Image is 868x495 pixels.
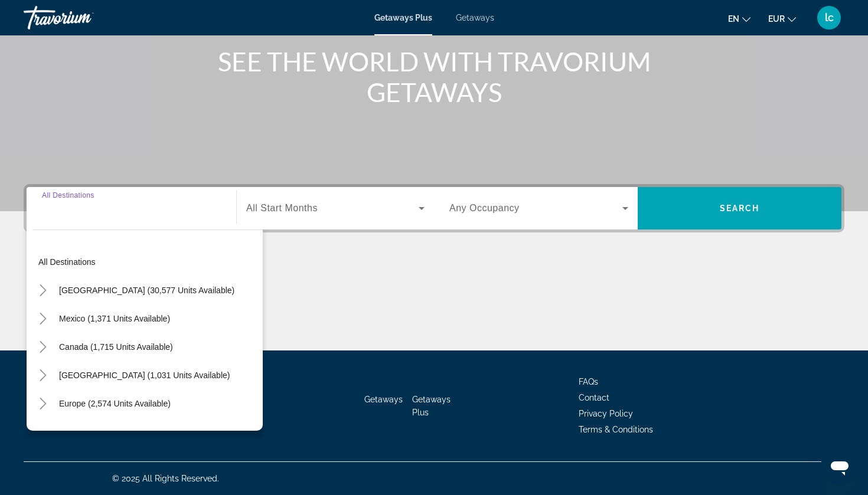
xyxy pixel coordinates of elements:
button: Mexico (1,371 units available) [53,308,176,329]
span: All destinations [38,257,96,267]
button: Toggle Canada (1,715 units available) [32,337,53,358]
iframe: Bouton de lancement de la fenêtre de messagerie [821,448,859,486]
span: en [728,14,739,24]
h1: SEE THE WORLD WITH TRAVORIUM GETAWAYS [213,46,655,107]
span: Search [720,204,760,213]
button: Toggle United States (30,577 units available) [32,280,53,301]
button: [GEOGRAPHIC_DATA] (1,031 units available) [53,365,236,386]
button: Canada (1,715 units available) [53,336,179,358]
span: Europe (2,574 units available) [59,399,171,408]
button: [GEOGRAPHIC_DATA] (30,577 units available) [53,280,240,301]
span: All Destinations [42,191,94,199]
span: All Start Months [246,203,318,213]
button: Toggle Europe (2,574 units available) [32,394,53,414]
button: Change currency [768,10,796,27]
span: [GEOGRAPHIC_DATA] (30,577 units available) [59,286,234,295]
button: Toggle Mexico (1,371 units available) [32,309,53,329]
span: EUR [768,14,785,24]
a: Terms & Conditions [579,425,653,434]
a: Getaways [364,395,403,404]
span: Any Occupancy [449,203,520,213]
button: All destinations [32,251,263,273]
button: User Menu [814,5,844,30]
a: Travorium [24,2,142,33]
button: Toggle Australia (211 units available) [32,422,53,442]
a: FAQs [579,377,598,386]
div: Search widget [27,187,841,230]
span: © 2025 All Rights Reserved. [112,474,219,483]
a: Getaways Plus [412,395,451,417]
a: Privacy Policy [579,409,633,418]
span: lc [825,12,834,24]
button: Europe (2,574 units available) [53,393,177,414]
button: Search [638,187,841,230]
span: Canada (1,715 units available) [59,342,173,352]
a: Getaways Plus [374,13,432,22]
button: Change language [728,10,750,27]
button: [GEOGRAPHIC_DATA] (211 units available) [53,421,229,442]
a: Contact [579,393,609,402]
a: Getaways [456,13,494,22]
span: Mexico (1,371 units available) [59,314,170,323]
span: [GEOGRAPHIC_DATA] (1,031 units available) [59,371,230,380]
button: Toggle Caribbean & Atlantic Islands (1,031 units available) [32,365,53,386]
